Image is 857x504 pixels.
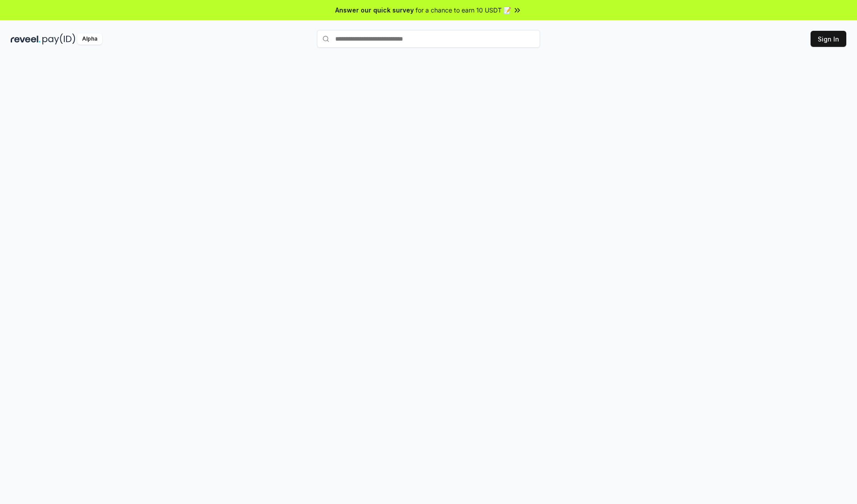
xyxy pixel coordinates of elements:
img: pay_id [42,33,75,45]
img: reveel_dark [11,33,41,45]
button: Sign In [811,31,846,47]
span: for a chance to earn 10 USDT 📝 [416,5,511,15]
div: Alpha [77,33,102,45]
span: Answer our quick survey [335,5,414,15]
